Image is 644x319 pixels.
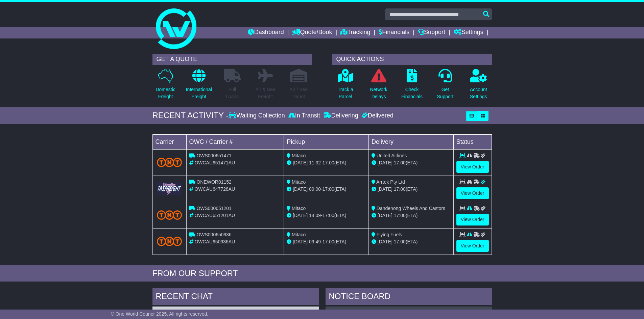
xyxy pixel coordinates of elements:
[323,160,334,165] span: 17:00
[256,86,276,100] p: Air & Sea Freight
[394,186,406,192] span: 17:00
[401,69,423,104] a: CheckFinancials
[248,27,284,38] a: Dashboard
[157,182,182,195] img: GetCarrierServiceLogo
[323,213,334,218] span: 17:00
[196,179,231,185] span: ONEWOR01152
[401,86,423,100] p: Check Financials
[157,210,182,219] img: TNT_Domestic.png
[337,69,354,104] a: Track aParcel
[196,206,232,211] span: OWS000651201
[453,134,492,149] td: Status
[157,158,182,167] img: TNT_Domestic.png
[293,239,308,244] span: [DATE]
[111,311,209,317] span: © One World Courier 2025. All rights reserved.
[292,179,306,185] span: Mitaco
[284,134,369,149] td: Pickup
[394,239,406,244] span: 17:00
[287,238,366,245] div: - (ETA)
[372,238,451,245] div: (ETA)
[224,86,241,100] p: Full Loads
[394,160,406,165] span: 17:00
[152,111,229,121] div: RECENT ACTIVITY -
[287,212,366,219] div: - (ETA)
[376,179,405,185] span: Arrtek Pty Ltd
[323,239,334,244] span: 17:00
[290,86,308,100] p: Air / Sea Depot
[372,186,451,193] div: (ETA)
[456,214,489,225] a: View Order
[229,112,286,119] div: Waiting Collection
[377,153,407,158] span: United Airlines
[437,86,453,100] p: Get Support
[152,288,319,307] div: RECENT CHAT
[152,134,186,149] td: Carrier
[436,69,454,104] a: GetSupport
[292,27,332,38] a: Quote/Book
[456,161,489,173] a: View Order
[370,86,387,100] p: Network Delays
[378,160,392,165] span: [DATE]
[157,237,182,246] img: TNT_Domestic.png
[194,160,235,165] span: OWCAU651471AU
[338,86,353,100] p: Track a Parcel
[186,86,212,100] p: International Freight
[293,213,308,218] span: [DATE]
[194,186,235,192] span: OWCAU647728AU
[323,186,334,192] span: 17:00
[418,27,445,38] a: Support
[340,27,370,38] a: Tracking
[152,54,312,65] div: GET A QUOTE
[287,186,366,193] div: - (ETA)
[196,232,232,237] span: OWS000650936
[155,69,175,104] a: DomesticFreight
[470,86,487,100] p: Account Settings
[379,27,409,38] a: Financials
[368,134,453,149] td: Delivery
[152,269,492,278] div: FROM OUR SUPPORT
[332,54,492,65] div: QUICK ACTIONS
[377,206,445,211] span: Dandenong Wheels And Castors
[292,206,306,211] span: Mitaco
[377,232,402,237] span: Flying Fuels
[309,186,321,192] span: 09:00
[360,112,393,119] div: Delivered
[186,69,212,104] a: InternationalFreight
[378,186,392,192] span: [DATE]
[378,239,392,244] span: [DATE]
[309,239,321,244] span: 09:49
[326,288,492,307] div: NOTICE BOARD
[372,159,451,166] div: (ETA)
[196,153,232,158] span: OWS000651471
[394,213,406,218] span: 17:00
[372,212,451,219] div: (ETA)
[309,160,321,165] span: 11:32
[456,187,489,199] a: View Order
[309,213,321,218] span: 14:09
[186,134,284,149] td: OWC / Carrier #
[456,240,489,252] a: View Order
[378,213,392,218] span: [DATE]
[287,159,366,166] div: - (ETA)
[156,86,175,100] p: Domestic Freight
[292,232,306,237] span: Mitaco
[369,69,387,104] a: NetworkDelays
[293,186,308,192] span: [DATE]
[194,213,235,218] span: OWCAU651201AU
[194,239,235,244] span: OWCAU650936AU
[293,160,308,165] span: [DATE]
[292,153,306,158] span: Mitaco
[322,112,360,119] div: Delivering
[287,112,322,119] div: In Transit
[470,69,487,104] a: AccountSettings
[454,27,483,38] a: Settings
